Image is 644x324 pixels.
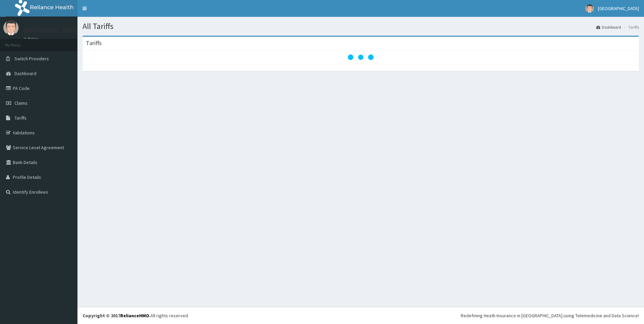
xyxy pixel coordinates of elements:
footer: All rights reserved. [77,307,644,324]
img: User Image [3,20,19,35]
img: User Image [585,4,594,13]
div: Redefining Heath Insurance in [GEOGRAPHIC_DATA] using Telemedicine and Data Science! [461,312,639,319]
span: Claims [14,100,28,106]
strong: Copyright © 2017 . [83,313,151,319]
svg: audio-loading [347,44,374,71]
span: Switch Providers [14,56,49,62]
a: RelianceHMO [120,313,149,319]
span: [GEOGRAPHIC_DATA] [598,5,639,11]
li: Tariffs [622,24,639,30]
span: Dashboard [14,70,36,76]
a: Dashboard [596,24,621,30]
h1: All Tariffs [83,22,639,31]
p: [GEOGRAPHIC_DATA] [24,27,79,33]
a: Online [24,37,40,41]
h3: Tariffs [86,40,102,46]
span: Tariffs [14,115,27,121]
